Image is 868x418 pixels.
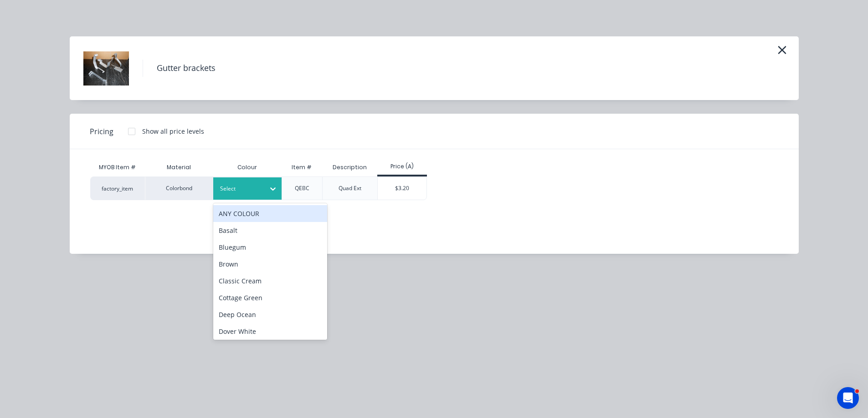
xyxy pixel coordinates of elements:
div: Colour [213,158,282,176]
div: QEBC [295,184,309,192]
div: Bluegum [213,239,327,256]
img: Gutter brackets [83,45,129,91]
div: MYOB Item # [90,158,145,176]
div: $3.20 [378,177,426,200]
div: Colorbond [145,176,213,200]
div: ANY COLOUR [213,205,327,222]
div: Show all price levels [142,126,204,136]
div: Dover White [213,323,327,340]
span: Pricing [90,126,113,137]
div: Basalt [213,222,327,239]
div: Description [325,156,374,179]
div: factory_item [90,176,145,200]
div: Price (A) [377,162,427,171]
div: Brown [213,256,327,272]
div: Classic Cream [213,272,327,289]
div: Quad Ext [339,184,361,192]
div: Deep Ocean [213,306,327,323]
div: Item # [284,156,319,179]
div: Material [145,158,213,176]
div: Cottage Green [213,289,327,306]
h4: Gutter brackets [143,60,229,77]
iframe: Intercom live chat [837,387,859,409]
